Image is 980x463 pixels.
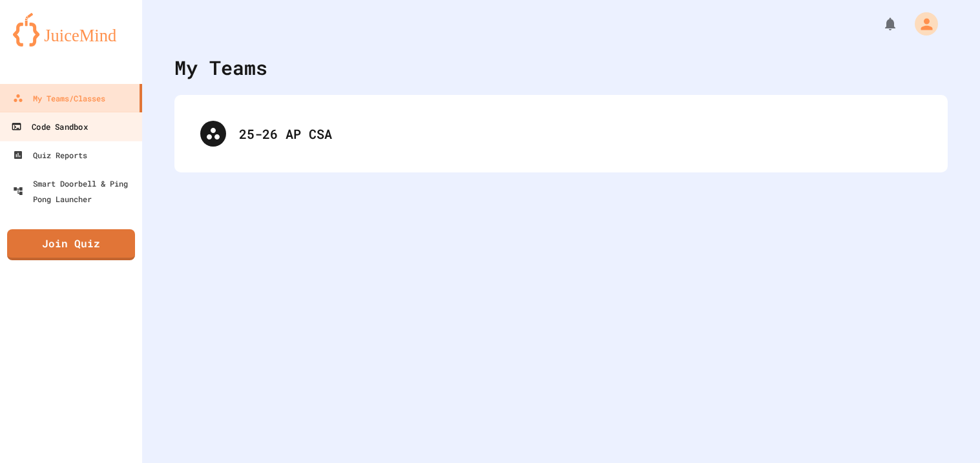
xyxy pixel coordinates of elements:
[859,13,901,35] div: My Notifications
[7,229,135,260] a: Join Quiz
[174,53,267,82] div: My Teams
[901,9,941,39] div: My Account
[187,108,935,159] div: 25-26 AP CSA
[11,119,87,135] div: Code Sandbox
[239,124,922,143] div: 25-26 AP CSA
[13,176,137,207] div: Smart Doorbell & Ping Pong Launcher
[13,13,129,46] img: logo-orange.svg
[13,90,105,106] div: My Teams/Classes
[13,147,87,163] div: Quiz Reports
